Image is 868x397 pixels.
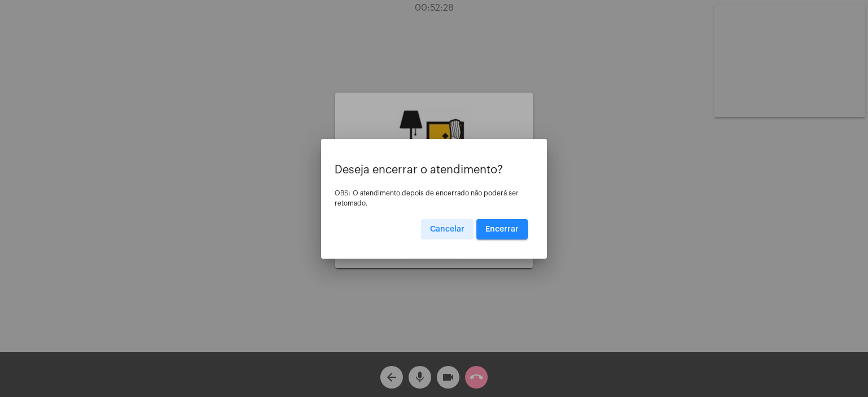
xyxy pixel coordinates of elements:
[421,219,474,239] button: Cancelar
[476,219,528,239] button: Encerrar
[335,190,519,207] span: OBS: O atendimento depois de encerrado não poderá ser retomado.
[430,225,465,233] span: Cancelar
[335,164,533,176] p: Deseja encerrar o atendimento?
[485,225,519,233] span: Encerrar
